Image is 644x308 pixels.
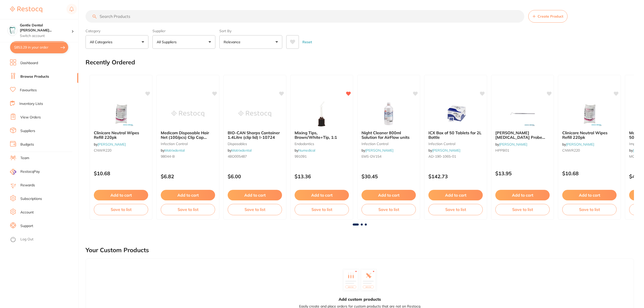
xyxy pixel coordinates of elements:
[20,142,34,147] a: Budgets
[20,169,40,174] span: RestocqPay
[224,39,243,45] p: Relevance
[157,39,179,45] p: All Suppliers
[20,224,33,229] a: Support
[20,23,71,33] h4: Gentle Dental Hervey Bay
[428,173,483,179] p: $142.73
[562,130,617,140] b: Clinicare Neutral Wipes Refill 220pk
[228,154,282,158] small: 4BD005487
[365,148,393,153] a: [PERSON_NAME]
[161,154,215,158] small: 98044-B
[228,190,282,200] button: Add to cart
[295,148,315,153] span: by
[361,204,416,215] button: Save to list
[20,61,38,66] a: Dashboard
[20,128,35,134] a: Suppliers
[295,190,349,200] button: Add to cart
[219,35,282,49] button: Relevance
[20,115,41,120] a: View Orders
[161,142,215,146] small: infection control
[231,148,252,153] a: Matrixdental
[428,148,460,153] span: by
[20,74,49,79] a: Browse Products
[20,237,33,242] a: Log Out
[428,190,483,200] button: Add to cart
[228,148,252,153] span: by
[228,173,282,179] p: $6.00
[161,204,215,215] button: Save to list
[172,101,204,126] img: Medicom Disposable Hair Net (100/pcs) Clip Cap BLUE
[566,142,594,147] a: [PERSON_NAME]
[105,101,137,126] img: Clinicare Neutral Wipes Refill 220pk
[20,210,34,215] a: Account
[20,183,35,188] a: Rewards
[295,173,349,179] p: $13.36
[295,154,349,158] small: 991091
[298,148,315,153] a: Numedical
[10,7,42,13] img: Restocq Logo
[152,29,215,33] label: Supplier
[295,142,349,146] small: endodontics
[495,190,550,200] button: Add to cart
[361,148,393,153] span: by
[228,204,282,215] button: Save to list
[86,59,135,66] h2: Recently Ordered
[161,148,185,153] span: by
[495,204,550,215] button: Save to list
[495,130,550,140] b: Hanson Periodontal Probe Michigan
[86,10,524,23] input: Search Products
[562,148,617,152] small: CNWR220
[361,130,416,140] b: Night Cleaner 800ml Solution for AirFlow units
[94,148,148,152] small: CNWR220
[94,170,148,176] p: $10.68
[372,101,405,126] img: Night Cleaner 800ml Solution for AirFlow units
[428,154,483,158] small: AD-190-1065-01
[301,35,313,49] button: Reset
[86,247,149,254] h2: Your Custom Products
[98,142,126,147] a: [PERSON_NAME]
[8,26,17,35] img: Gentle Dental Hervey Bay
[495,148,550,152] small: HPPB01
[538,14,563,18] span: Create Product
[305,101,338,126] img: Mixing Tips, Brown/White+Tip, 1:1
[10,169,16,175] img: RestocqPay
[20,196,42,201] a: Subscriptions
[161,173,215,179] p: $6.82
[562,204,617,215] button: Save to list
[562,170,617,176] p: $10.68
[295,204,349,215] button: Save to list
[20,33,71,38] p: Switch account
[228,142,282,146] small: disposables
[361,173,416,179] p: $30.45
[10,4,42,15] a: Restocq Logo
[361,142,416,146] small: infection control
[152,35,215,49] button: All Suppliers
[161,130,215,140] b: Medicom Disposable Hair Net (100/pcs) Clip Cap BLUE
[94,142,126,147] span: by
[562,190,617,200] button: Add to cart
[428,130,483,140] b: ICX Box of 50 Tablets for 2L Bottle
[86,35,148,49] button: All Categories
[343,269,359,291] img: custom_product_1
[562,142,594,147] span: by
[495,170,550,176] p: $13.95
[20,88,37,93] a: Favourites
[506,101,539,126] img: Hanson Periodontal Probe Michigan
[428,204,483,215] button: Save to list
[295,130,349,140] b: Mixing Tips, Brown/White+Tip, 1:1
[339,296,381,302] h3: Add custom products
[86,29,148,33] label: Category
[19,101,43,106] a: Inventory Lists
[10,236,77,244] button: Log Out
[361,154,416,158] small: EMS-DV154
[94,204,148,215] button: Save to list
[228,130,282,140] b: BIO-CAN Sharps Container 1.4Litre (clip lid) I-10724
[10,169,40,175] a: RestocqPay
[10,41,68,53] button: $853.29 in your order
[165,148,185,153] a: Matrixdental
[360,269,377,291] img: custom_product_2
[20,156,29,161] a: Team
[94,190,148,200] button: Add to cart
[161,190,215,200] button: Add to cart
[499,142,527,147] a: [PERSON_NAME]
[90,39,114,45] p: All Categories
